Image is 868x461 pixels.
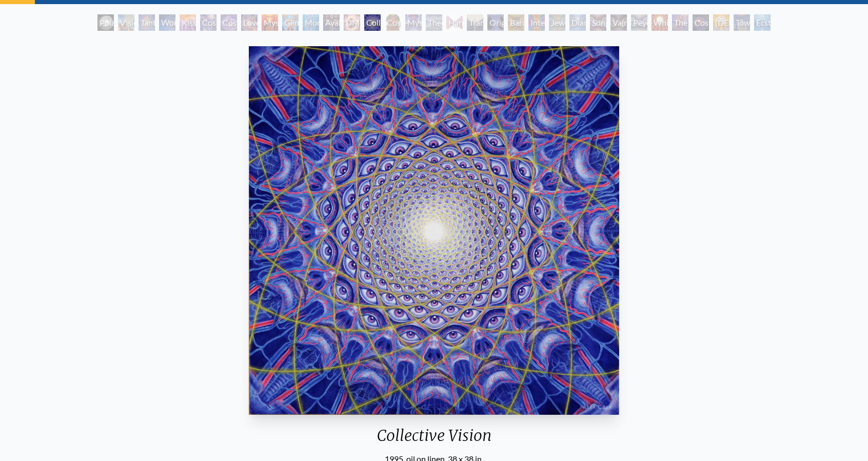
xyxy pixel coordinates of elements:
div: Collective Vision [364,14,381,31]
div: Peyote Being [631,14,647,31]
div: Song of Vajra Being [590,14,606,31]
div: Interbeing [528,14,545,31]
div: Kiss of the [MEDICAL_DATA] [180,14,196,31]
div: [DEMOGRAPHIC_DATA] [713,14,729,31]
div: The Great Turn [672,14,688,31]
div: Jewel Being [549,14,565,31]
div: Mystic Eye [405,14,422,31]
div: Wonder [159,14,175,31]
div: Cosmic [DEMOGRAPHIC_DATA] [385,14,401,31]
div: Cosmic Consciousness [693,14,709,31]
div: Monochord [303,14,319,31]
div: Ecstasy [754,14,771,31]
div: Collective Vision [245,426,624,453]
div: DMT - The Spirit Molecule [344,14,360,31]
div: Tantra [139,14,155,31]
div: Love is a Cosmic Force [241,14,258,31]
div: Polar Unity Spiral [97,14,114,31]
div: Original Face [487,14,504,31]
div: Mysteriosa 2 [262,14,278,31]
div: Transfiguration [467,14,483,31]
div: Bardo Being [508,14,524,31]
div: Cosmic Artist [221,14,237,31]
img: Collective-Vision-1995-Alex-Grey-watermarked.jpg [249,46,620,415]
div: White Light [652,14,668,31]
div: Glimpsing the Empyrean [282,14,299,31]
div: Ayahuasca Visitation [323,14,340,31]
div: Hands that See [446,14,463,31]
div: Vajra Being [610,14,627,31]
div: Cosmic Creativity [200,14,216,31]
div: Visionary Origin of Language [118,14,134,31]
div: Toward the One [734,14,750,31]
div: Diamond Being [569,14,586,31]
div: Theologue [426,14,442,31]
